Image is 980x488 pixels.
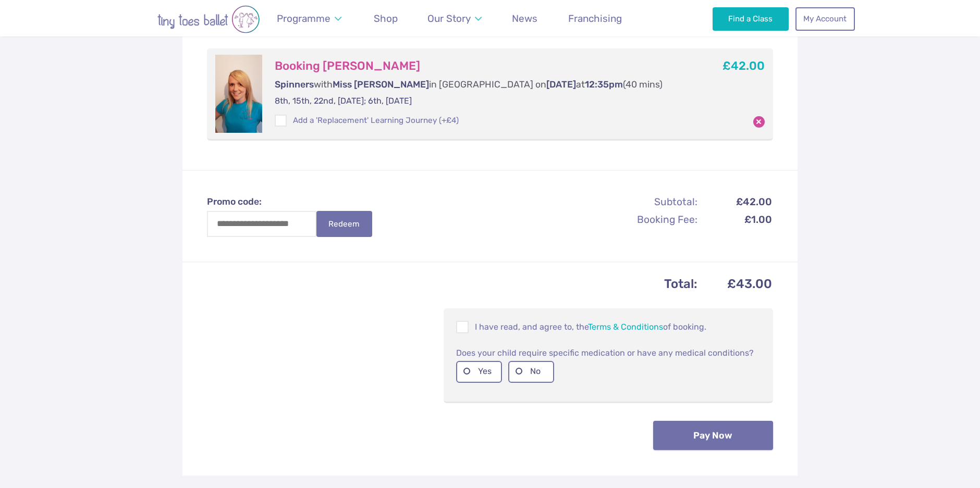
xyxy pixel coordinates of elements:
[427,12,471,24] span: Our Story
[795,7,855,30] a: My Account
[699,273,772,295] td: £43.00
[207,195,382,208] label: Promo code:
[563,6,627,31] a: Franchising
[653,421,773,450] button: Pay Now
[277,12,330,24] span: Programme
[423,6,487,31] a: Our Story
[456,346,761,359] p: Does your child require specific medication or have any medical conditions?
[586,193,698,210] th: Subtotal:
[507,6,543,31] a: News
[316,211,372,237] button: Redeem
[699,193,772,210] td: £42.00
[456,321,761,333] p: I have read, and agree to, the of booking.
[713,7,789,30] a: Find a Class
[369,6,402,31] a: Shop
[272,6,346,31] a: Programme
[333,79,429,90] span: Miss [PERSON_NAME]
[125,5,292,33] img: tiny toes ballet
[588,322,663,332] a: Terms & Conditions
[275,78,685,91] p: with in [GEOGRAPHIC_DATA] on at (40 mins)
[275,115,458,126] label: Add a 'Replacement' Learning Journey (+£4)
[699,211,772,228] td: £1.00
[275,79,314,90] span: Spinners
[512,12,537,24] span: News
[568,12,622,24] span: Franchising
[374,12,398,24] span: Shop
[586,211,698,228] th: Booking Fee:
[508,361,554,382] label: No
[456,361,502,382] label: Yes
[275,59,685,73] h3: Booking [PERSON_NAME]
[546,79,576,90] span: [DATE]
[722,59,765,73] b: £42.00
[275,95,685,107] p: 8th, 15th, 22nd, [DATE]; 6th, [DATE]
[208,273,698,295] th: Total:
[585,79,623,90] span: 12:35pm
